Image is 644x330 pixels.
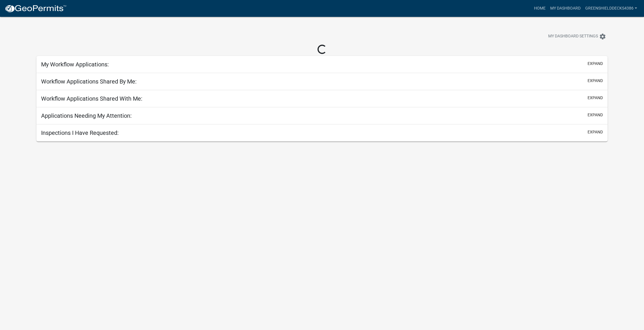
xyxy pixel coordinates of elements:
[588,112,603,118] button: expand
[588,95,603,101] button: expand
[41,78,137,85] h5: Workflow Applications Shared By Me:
[548,3,583,14] a: My Dashboard
[588,129,603,135] button: expand
[532,3,548,14] a: Home
[583,3,639,14] a: GreenShieldDecks4386
[41,61,109,68] h5: My Workflow Applications:
[588,78,603,84] button: expand
[544,31,611,42] button: My Dashboard Settingssettings
[41,95,142,102] h5: Workflow Applications Shared With Me:
[41,129,119,136] h5: Inspections I Have Requested:
[548,33,598,40] span: My Dashboard Settings
[599,33,606,40] i: settings
[588,61,603,67] button: expand
[41,112,132,119] h5: Applications Needing My Attention:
